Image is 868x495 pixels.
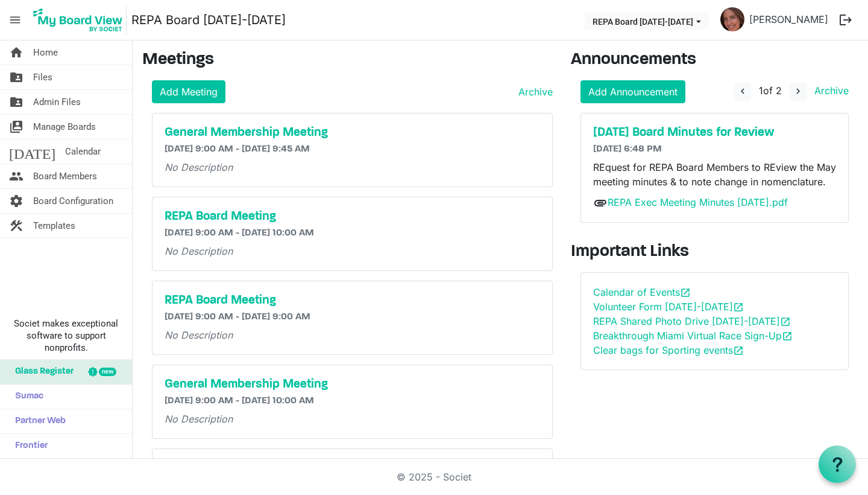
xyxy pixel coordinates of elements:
span: Home [33,40,58,65]
span: Templates [33,214,75,238]
span: navigate_next [793,86,804,97]
h6: [DATE] 9:00 AM - [DATE] 10:00 AM [165,228,540,239]
span: Frontier [9,434,48,458]
span: Sumac [9,385,43,409]
button: navigate_next [790,83,807,101]
span: Board Configuration [33,189,113,213]
p: No Description [165,412,540,426]
span: Manage Boards [33,115,96,139]
p: No Description [165,244,540,258]
span: [DATE] [9,139,55,164]
a: REPA Shared Photo Drive [DATE]-[DATE]open_in_new [593,315,791,327]
span: people [9,164,24,188]
button: navigate_before [734,83,751,101]
span: folder_shared [9,65,24,89]
h6: [DATE] 9:00 AM - [DATE] 9:00 AM [165,311,540,323]
a: Calendar of Eventsopen_in_new [593,286,691,298]
img: My Board View Logo [30,5,127,35]
span: settings [9,189,24,213]
span: home [9,40,24,65]
span: open_in_new [780,316,791,327]
span: of 2 [759,85,782,97]
span: Files [33,65,52,89]
span: Partner Web [9,409,66,433]
h3: Meetings [142,50,553,71]
div: new [99,368,116,376]
span: open_in_new [733,345,744,356]
span: open_in_new [782,331,793,342]
span: open_in_new [680,287,691,298]
a: © 2025 - Societ [397,471,471,483]
span: attachment [593,196,608,210]
span: navigate_before [737,86,748,97]
a: Clear bags for Sporting eventsopen_in_new [593,344,744,356]
a: REPA Board Meeting [165,293,540,308]
span: construction [9,214,24,238]
span: folder_shared [9,90,24,114]
a: REPA Board Meeting [165,209,540,224]
a: Archive [514,85,553,99]
button: REPA Board 2025-2026 dropdownbutton [585,13,709,30]
a: General Membership Meeting [165,377,540,392]
a: [PERSON_NAME] [744,7,833,31]
span: Glass Register [9,360,74,384]
a: [DATE] Board Minutes for Review [593,126,837,140]
span: Societ makes exceptional software to support nonprofits. [5,318,127,354]
a: General Membership Meeting [165,126,540,140]
h3: Announcements [571,50,859,71]
h6: [DATE] 9:00 AM - [DATE] 10:00 AM [165,395,540,407]
span: switch_account [9,115,24,139]
a: Volunteer Form [DATE]-[DATE]open_in_new [593,301,744,313]
img: aLB5LVcGR_PCCk3EizaQzfhNfgALuioOsRVbMr9Zq1CLdFVQUAcRzChDQbMFezouKt6echON3eNsO59P8s_Ojg_thumb.png [720,7,744,31]
a: REPA Board [DATE]-[DATE] [131,8,286,32]
span: [DATE] 6:48 PM [593,144,662,154]
p: REquest for REPA Board Members to REview the May meeting minutes & to note change in nomenclature. [593,160,837,189]
a: Archive [810,85,849,97]
a: Add Meeting [152,80,225,103]
a: REPA Exec Meeting Minutes [DATE].pdf [608,196,788,208]
p: No Description [165,160,540,174]
button: logout [833,7,858,33]
h6: [DATE] 9:00 AM - [DATE] 9:45 AM [165,144,540,155]
span: Board Members [33,164,97,188]
a: Add Announcement [580,80,685,103]
span: 1 [759,85,763,97]
span: Admin Files [33,90,81,114]
a: My Board View Logo [30,5,131,35]
span: open_in_new [733,302,744,313]
span: menu [4,8,27,31]
h3: Important Links [571,242,859,263]
a: Breakthrough Miami Virtual Race Sign-Upopen_in_new [593,330,793,342]
p: No Description [165,328,540,342]
span: Calendar [65,139,101,164]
